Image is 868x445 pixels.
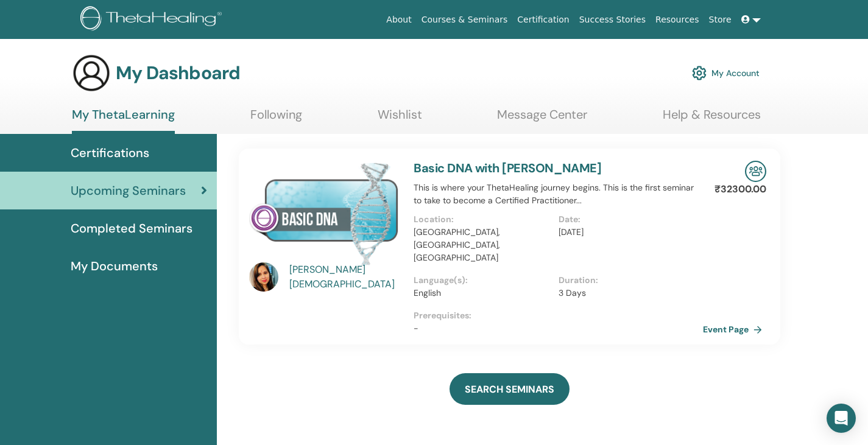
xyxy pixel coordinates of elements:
[704,9,736,31] a: Store
[651,9,704,31] a: Resources
[381,9,416,31] a: About
[450,373,570,405] a: SEARCH SEMINARS
[703,320,767,338] a: Event Page
[574,9,651,31] a: Success Stories
[250,107,302,131] a: Following
[559,213,696,226] p: Date :
[71,181,186,200] span: Upcoming Seminars
[692,63,707,83] img: cog.svg
[249,161,399,266] img: Basic DNA
[71,144,149,162] span: Certifications
[80,6,226,33] img: logo.png
[414,274,551,287] p: Language(s) :
[414,160,601,176] a: Basic DNA with [PERSON_NAME]
[116,62,240,84] h3: My Dashboard
[414,322,703,335] p: -
[512,9,574,31] a: Certification
[663,107,761,131] a: Help & Resources
[249,262,278,292] img: default.jpg
[378,107,422,131] a: Wishlist
[414,181,703,207] p: This is where your ThetaHealing journey begins. This is the first seminar to take to become a Cer...
[414,287,551,300] p: English
[71,219,192,237] span: Completed Seminars
[414,309,703,322] p: Prerequisites :
[414,213,551,226] p: Location :
[465,383,554,396] span: SEARCH SEMINARS
[692,60,760,86] a: My Account
[72,54,111,93] img: generic-user-icon.jpg
[71,257,158,275] span: My Documents
[827,404,856,433] div: Open Intercom Messenger
[559,287,696,300] p: 3 Days
[715,182,766,197] p: ₹32300.00
[745,161,766,182] img: In-Person Seminar
[414,226,551,264] p: [GEOGRAPHIC_DATA], [GEOGRAPHIC_DATA], [GEOGRAPHIC_DATA]
[289,262,402,292] a: [PERSON_NAME] [DEMOGRAPHIC_DATA]
[497,107,587,131] a: Message Center
[559,226,696,239] p: [DATE]
[72,107,175,134] a: My ThetaLearning
[559,274,696,287] p: Duration :
[417,9,513,31] a: Courses & Seminars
